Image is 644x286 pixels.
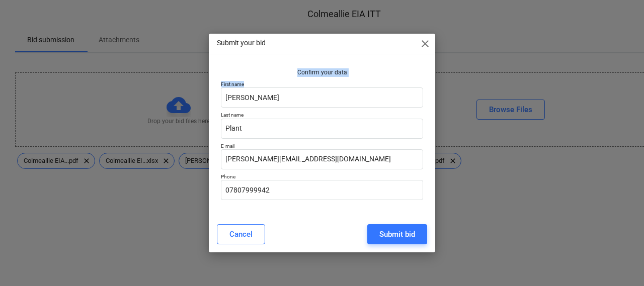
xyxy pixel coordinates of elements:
[367,224,427,244] button: Submit bid
[221,81,423,87] p: First name
[217,38,266,48] p: Submit your bid
[221,68,423,77] p: Confirm your data
[221,112,423,118] p: Last name
[229,228,253,241] div: Cancel
[221,143,423,149] p: E-mail
[221,173,423,180] p: Phone
[379,228,415,241] div: Submit bid
[217,224,265,244] button: Cancel
[419,38,431,50] span: close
